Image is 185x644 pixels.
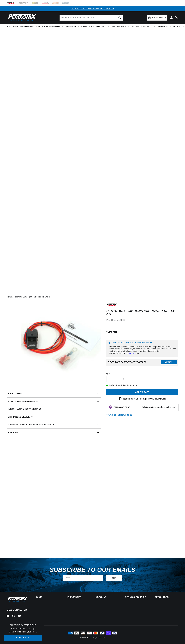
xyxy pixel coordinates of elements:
a: message [129,352,137,354]
button: Translation missing: en.sections.announcements.next_announcement [135,6,140,11]
button: Translation missing: en.sections.announcements.previous_announcement [45,6,50,11]
span: Ignition Conversions [7,25,34,28]
summary: Engine Swaps [110,24,130,30]
input: Search Part #, Category or Keyword [60,15,123,21]
small: All rights reserved. [92,637,105,639]
img: Pertronix [7,596,28,603]
summary: Highlights [7,390,101,398]
summary: Returns, Replacements & Warranty [7,421,101,429]
small: © 2025 . [80,637,92,639]
p: Contact us to place your order. [4,630,42,633]
summary: Ignition Conversions [7,24,35,30]
summary: Shop [36,596,60,598]
span: Engine Swaps [112,25,129,28]
a: Home [7,295,12,298]
summary: Coils & Distributors [35,24,64,30]
summary: Help Center [66,596,90,598]
a: PerTronix [85,637,91,639]
a: [PHONE_NUMBER] [145,398,166,400]
h6: Important Voltage Information [108,342,176,344]
span: Headers, Exhausts & Components [66,25,109,28]
strong: EMISSIONS CODE [114,406,130,408]
span: Battery Products [132,25,155,28]
button: EMISSIONS CODEWhat does this emissions code mean? [114,406,176,408]
a: PerTronix 2001 Ignition Power Relay Kit [14,295,50,298]
input: Email [63,575,103,581]
h2: Additional Information [8,400,38,403]
p: In-Stock and Ready to Ship [106,384,178,387]
summary: Battery Products [130,24,156,30]
div: Announcement [50,7,134,10]
button: Subscribe [106,575,122,581]
strong: 12-volt negative [146,346,161,348]
h2: Highlights [8,392,22,395]
p: C.A.R.B. EO Number: D-57-22 [106,414,132,416]
button: Verify [161,360,177,364]
summary: Reviews [7,429,101,436]
p: Need help? Call us at [123,397,166,401]
button: search button [117,15,123,21]
img: Emissions code [108,405,113,409]
summary: Terms & policies [125,596,149,598]
img: Pertronix [7,13,37,22]
strong: 2001 [120,319,125,321]
div: Part Number: [106,318,178,322]
a: Add my vehicle [147,15,167,21]
span: Spark Plug Wires [158,25,180,28]
summary: Installation instructions [7,405,101,413]
h3: Subscribe to our emails [50,567,135,572]
summary: Additional Information [7,398,101,405]
button: Add to cart [106,389,178,395]
h2: Installation instructions [8,407,42,411]
summary: Shipping & Delivery [7,413,101,421]
a: SHOP BEST SELLING IGNITION & EXHAUST [71,8,114,10]
strong: What does this emissions code mean? [142,406,176,408]
span: $49.30 [106,330,117,335]
div: Does This part fit My vehicle? [108,361,146,363]
summary: Account [95,596,119,598]
p: All Electronic Ignition Conversion Kits are ground kits unless otherwise noted. If you need a 6-v... [108,346,176,354]
h2: Shipping & Delivery [8,415,33,419]
a: Contact Us [4,635,42,641]
span: Coils & Distributors [36,25,63,28]
div: 1 of 2 [50,7,134,10]
media-gallery: Gallery Viewer [7,303,101,384]
h2: Reviews [8,431,18,434]
summary: Spark Plug Wires [156,24,181,30]
summary: Headers, Exhausts & Components [64,24,110,30]
p: Stay Connected [7,609,28,611]
h3: Shipping Outside the [GEOGRAPHIC_DATA]? [4,624,42,630]
span: Add my vehicle [152,16,166,19]
summary: Resources [155,596,178,598]
nav: breadcrumbs [7,295,178,298]
label: QTY [106,373,178,375]
h2: Returns, Replacements & Warranty [8,423,54,426]
h1: PerTronix 2001 Ignition Power Relay Kit [106,310,178,315]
